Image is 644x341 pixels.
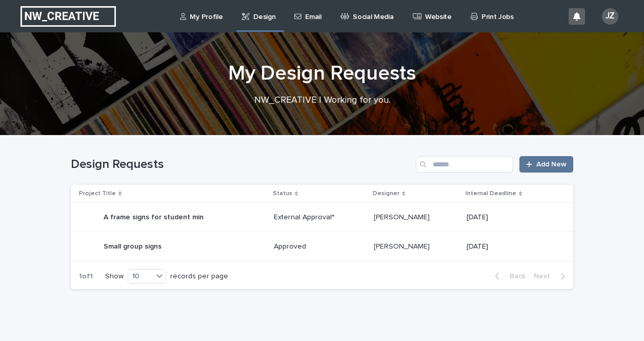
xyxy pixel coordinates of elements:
span: Add New [536,161,567,168]
span: Next [534,273,556,280]
div: 10 [128,271,153,282]
p: [PERSON_NAME] [374,240,432,251]
p: [DATE] [467,242,557,251]
img: EUIbKjtiSNGbmbK7PdmN [21,6,116,27]
tr: Small group signsSmall group signs Approved[PERSON_NAME][PERSON_NAME] [DATE] [71,232,573,261]
p: 1 of 1 [71,264,101,289]
button: Next [530,272,573,281]
p: Status [273,188,292,199]
div: JZ [602,8,618,25]
p: Designer [373,188,399,199]
tr: A frame signs for student minA frame signs for student min External Approval*[PERSON_NAME][PERSON... [71,203,573,232]
span: Back [504,273,526,280]
p: A frame signs for student min [104,211,206,222]
p: Small group signs [104,240,164,251]
p: NW_CREATIVE | Working for you. [117,95,527,106]
input: Search [416,156,513,173]
p: Approved [274,242,366,251]
p: Show [105,272,124,281]
p: Internal Deadline [466,188,516,199]
h1: My Design Requests [71,61,573,86]
h1: Design Requests [71,157,412,172]
a: Add New [519,156,573,173]
p: External Approval* [274,213,366,222]
p: [DATE] [467,213,557,222]
p: [PERSON_NAME] [374,211,432,222]
p: Project Title [79,188,116,199]
button: Back [487,272,530,281]
p: records per page [170,272,228,281]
